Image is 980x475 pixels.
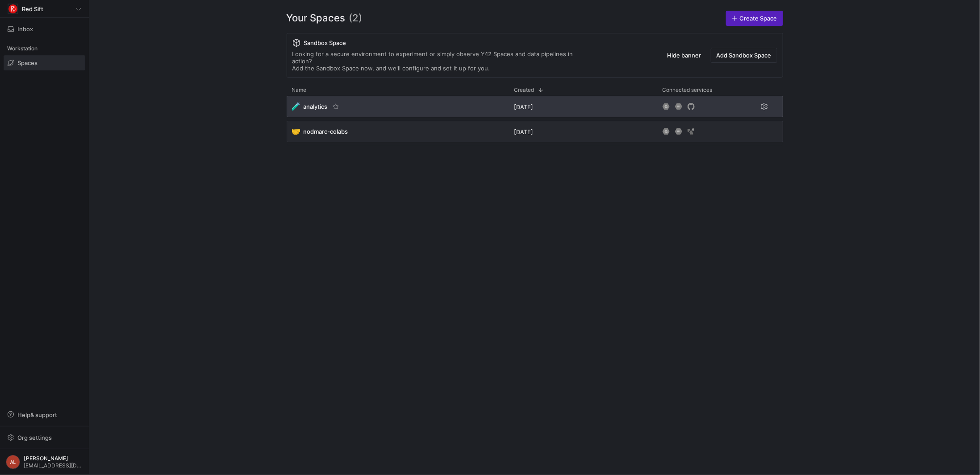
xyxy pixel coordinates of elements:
span: Hide banner [667,52,701,59]
span: Red Sift [22,5,43,12]
button: AL[PERSON_NAME][EMAIL_ADDRESS][DOMAIN_NAME] [4,453,85,471]
img: https://storage.googleapis.com/y42-prod-data-exchange/images/C0c2ZRu8XU2mQEXUlKrTCN4i0dD3czfOt8UZ... [8,4,17,13]
span: Your Spaces [287,11,346,26]
span: analytics [304,103,328,110]
a: Org settings [4,435,85,442]
button: Inbox [4,21,85,37]
div: Looking for a secure environment to experiment or simply observe Y42 Spaces and data pipelines in... [292,50,592,72]
a: Spaces [4,55,85,70]
span: Add Sandbox Space [717,52,771,59]
span: [EMAIL_ADDRESS][DOMAIN_NAME] [24,463,83,469]
span: Org settings [17,434,52,441]
span: Help & support [17,411,57,418]
span: (2) [349,11,363,26]
button: Add Sandbox Space [711,48,777,63]
span: [DATE] [514,103,534,111]
span: 🧪 [292,102,300,111]
span: Spaces [17,59,38,66]
div: Press SPACE to select this row. [287,96,783,121]
span: [PERSON_NAME] [24,455,83,462]
a: Create Space [726,11,783,26]
span: Sandbox Space [304,39,346,46]
div: Workstation [4,42,85,55]
span: nodmarc-colabs [304,128,348,135]
div: Press SPACE to select this row. [287,121,783,146]
button: Org settings [4,430,85,445]
button: Help& support [4,407,85,422]
span: Name [292,87,307,93]
span: Connected services [663,87,713,93]
span: Created [514,87,534,93]
span: Inbox [17,25,33,33]
span: 🤝 [292,127,300,135]
button: Hide banner [662,48,707,63]
div: AL [6,455,20,469]
span: Create Space [740,15,777,22]
span: [DATE] [514,128,534,135]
